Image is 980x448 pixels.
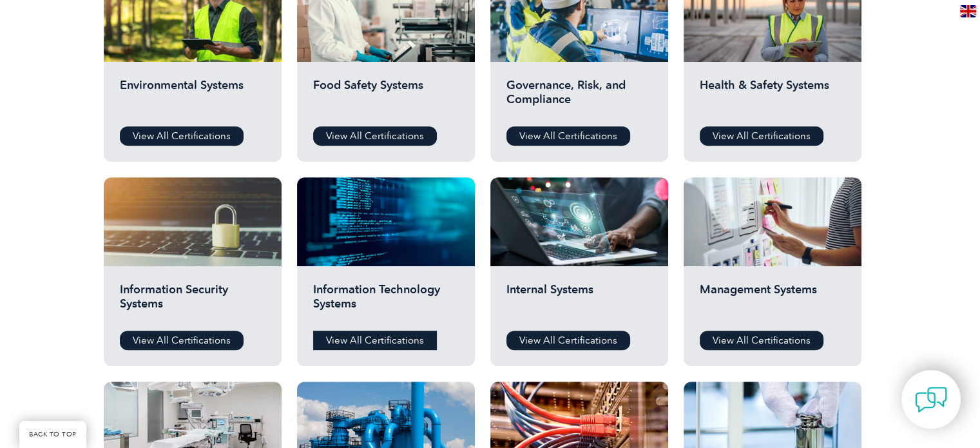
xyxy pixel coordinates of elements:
h2: Information Security Systems [120,282,265,321]
a: View All Certifications [120,126,244,146]
h2: Information Technology Systems [313,282,459,321]
a: View All Certifications [506,126,630,146]
h2: Environmental Systems [120,78,265,117]
h2: Food Safety Systems [313,78,459,117]
a: View All Certifications [506,331,630,350]
a: View All Certifications [313,331,437,350]
a: View All Certifications [120,331,244,350]
h2: Management Systems [700,282,845,321]
a: View All Certifications [700,331,823,350]
a: View All Certifications [313,126,437,146]
img: en [960,5,976,17]
h2: Health & Safety Systems [700,78,845,117]
h2: Internal Systems [506,282,652,321]
a: BACK TO TOP [19,421,86,448]
img: contact-chat.png [915,384,947,416]
h2: Governance, Risk, and Compliance [506,78,652,117]
a: View All Certifications [700,126,823,146]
